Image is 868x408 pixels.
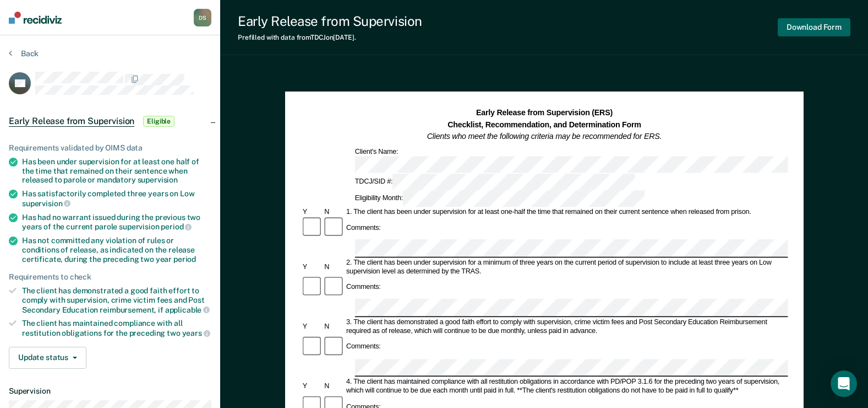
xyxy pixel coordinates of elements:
[323,382,345,391] div: N
[353,173,636,190] div: TDCJ/SID #:
[831,371,857,397] div: Open Intercom Messenger
[345,223,383,232] div: Comments:
[323,323,345,331] div: N
[345,378,788,395] div: 4. The client has maintained compliance with all restitution obligations in accordance with PD/PO...
[301,323,323,331] div: Y
[22,319,211,337] div: The client has maintained compliance with all restitution obligations for the preceding two
[778,18,850,36] button: Download Form
[161,222,192,231] span: period
[143,116,174,127] span: Eligible
[9,116,134,127] span: Early Release from Supervision
[323,207,345,216] div: N
[9,143,211,153] div: Requirements validated by OIMS data
[194,9,211,26] button: DS
[345,283,383,292] div: Comments:
[22,236,211,264] div: Has not committed any violation of rules or conditions of release, as indicated on the release ce...
[173,255,196,264] span: period
[345,207,788,216] div: 1. The client has been under supervision for at least one-half the time that remained on their cu...
[476,108,613,117] strong: Early Release from Supervision (ERS)
[353,190,647,207] div: Eligibility Month:
[345,259,788,276] div: 2. The client has been under supervision for a minimum of three years on the current period of su...
[238,13,422,29] div: Early Release from Supervision
[22,189,211,208] div: Has satisfactorily completed three years on Low
[22,157,211,185] div: Has been under supervision for at least one half of the time that remained on their sentence when...
[22,213,211,232] div: Has had no warrant issued during the previous two years of the current parole supervision
[301,382,323,391] div: Y
[9,386,211,396] dt: Supervision
[9,12,62,24] img: Recidiviz
[238,34,422,41] div: Prefilled with data from TDCJ on [DATE] .
[345,318,788,336] div: 3. The client has demonstrated a good faith effort to comply with supervision, crime victim fees ...
[194,9,211,26] div: D S
[9,272,211,282] div: Requirements to check
[9,49,39,58] button: Back
[345,343,383,352] div: Comments:
[22,286,211,314] div: The client has demonstrated a good faith effort to comply with supervision, crime victim fees and...
[301,263,323,272] div: Y
[22,199,70,208] span: supervision
[165,305,210,314] span: applicable
[447,120,641,129] strong: Checklist, Recommendation, and Determination Form
[301,207,323,216] div: Y
[323,263,345,272] div: N
[182,329,210,337] span: years
[427,132,661,141] em: Clients who meet the following criteria may be recommended for ERS.
[138,175,178,184] span: supervision
[9,347,86,369] button: Update status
